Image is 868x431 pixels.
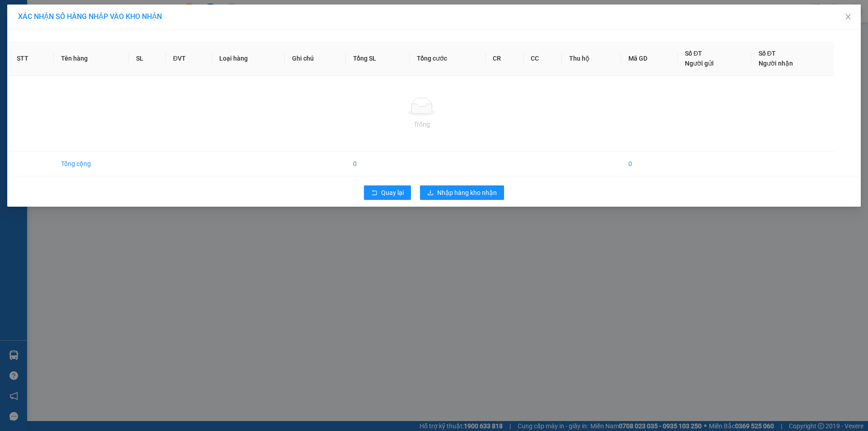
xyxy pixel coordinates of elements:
th: CR [486,41,524,76]
th: Tổng cước [410,41,486,76]
th: Thu hộ [562,41,621,76]
button: rollbackQuay lại [364,185,411,200]
th: Loại hàng [212,41,285,76]
th: SL [129,41,165,76]
th: Tên hàng [54,41,129,76]
span: Nhập hàng kho nhận [437,188,497,198]
span: Người gửi [685,60,714,67]
div: VP Đắk Ơ [8,8,64,29]
span: Số ĐT [685,50,702,57]
span: download [427,189,434,197]
th: Ghi chú [285,41,346,76]
th: CC [524,41,562,76]
span: Gửi: [8,9,22,18]
th: ĐVT [166,41,212,76]
span: Người nhận [759,60,793,67]
button: Close [835,5,861,30]
div: LONG [8,29,64,40]
th: Mã GD [621,41,678,76]
div: Trống [17,119,827,129]
span: CR : [7,59,21,69]
span: XÁC NHẬN SỐ HÀNG NHẬP VÀO KHO NHẬN [18,12,162,21]
button: downloadNhập hàng kho nhận [420,185,504,200]
div: VP Phước Long 2 [71,8,132,29]
td: 0 [346,152,410,176]
span: rollback [371,189,377,197]
div: DŨNG [71,29,132,40]
th: Tổng SL [346,41,410,76]
span: close [844,13,852,20]
th: STT [9,41,54,76]
span: Quay lại [381,188,404,198]
td: 0 [621,152,678,176]
div: 30.000 [7,58,66,69]
span: Nhận: [71,9,92,18]
span: Số ĐT [759,50,776,57]
td: Tổng cộng [54,152,129,176]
